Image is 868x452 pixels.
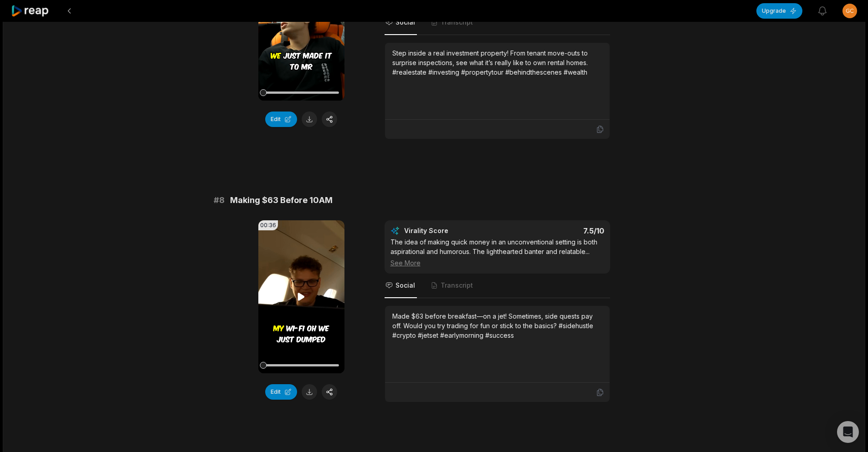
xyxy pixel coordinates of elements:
[385,274,610,298] nav: Tabs
[392,311,602,340] div: Made $63 before breakfast—on a jet! Sometimes, side quests pay off. Would you try trading for fun...
[395,18,415,27] span: Social
[390,237,604,268] div: The idea of making quick money in an unconventional setting is both aspirational and humorous. Th...
[392,48,602,77] div: Step inside a real investment property! From tenant move-outs to surprise inspections, see what i...
[258,220,344,373] video: Your browser does not support mp4 format.
[265,112,297,127] button: Edit
[756,3,802,19] button: Upgrade
[506,226,604,235] div: 7.5 /10
[230,194,333,207] span: Making $63 Before 10AM
[390,258,604,268] div: See More
[265,384,297,400] button: Edit
[837,421,859,443] div: Open Intercom Messenger
[441,281,473,290] span: Transcript
[441,18,473,27] span: Transcript
[404,226,502,235] div: Virality Score
[395,281,415,290] span: Social
[214,194,225,207] span: # 8
[385,10,610,35] nav: Tabs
